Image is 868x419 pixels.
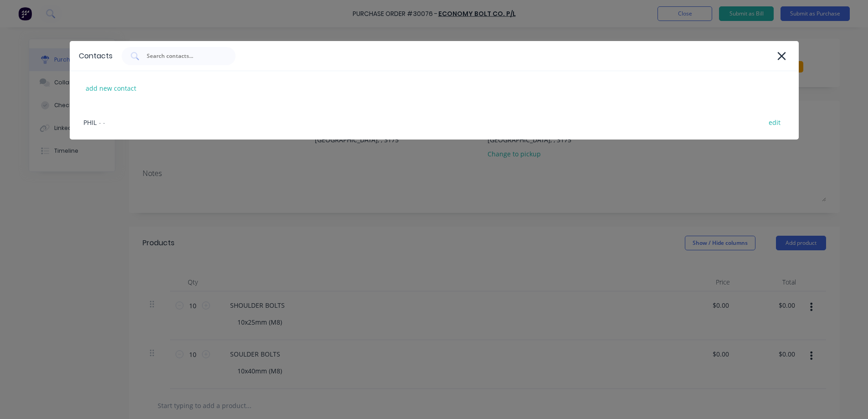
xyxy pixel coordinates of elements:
[764,115,785,129] div: edit
[99,118,105,127] span: - -
[79,51,113,62] div: Contacts
[70,105,799,140] div: PHIL
[146,52,221,61] input: Search contacts...
[81,81,141,95] div: add new contact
